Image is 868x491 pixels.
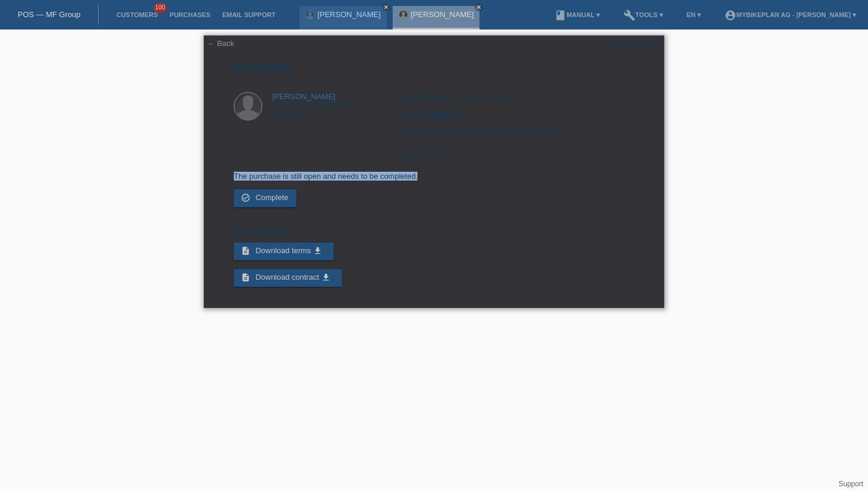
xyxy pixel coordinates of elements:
div: [STREET_ADDRESS] 5074 Eiken [272,92,348,119]
a: POS — MF Group [18,10,80,19]
i: get_app [313,246,322,256]
i: build [624,9,635,21]
h2: Downloads [234,225,634,243]
a: Support [838,480,863,488]
a: description Download terms get_app [234,243,334,260]
span: Download terms [256,246,311,255]
div: POSP00028208 [604,39,660,48]
i: description [241,246,250,256]
i: description [241,273,250,282]
a: [PERSON_NAME] [272,92,335,101]
a: description Download contract get_app [234,269,342,287]
p: The purchase is still open and needs to be completed. [234,172,634,181]
a: account_circleMybikeplan AG - [PERSON_NAME] ▾ [719,11,862,18]
span: Download contract [256,273,319,281]
a: Purchases [164,11,216,18]
span: Complete [256,193,289,202]
a: buildTools ▾ [618,11,669,18]
a: ← Back [207,39,234,48]
i: check_circle_outline [241,193,250,202]
i: close [476,4,482,10]
i: get_app [321,273,331,282]
a: close [382,3,390,11]
h2: CHF 4'499.00 [400,110,634,127]
a: EN ▾ [681,11,707,18]
div: [GEOGRAPHIC_DATA], [DATE] Instalments (36 instalments) (Ausserhalb KKG) 45082361881 [400,92,634,172]
a: close [475,3,483,11]
span: 100 [154,3,168,13]
i: account_circle [725,9,736,21]
a: [PERSON_NAME] [411,10,474,19]
span: External reference [400,146,453,153]
a: [PERSON_NAME] [318,10,381,19]
i: close [383,4,389,10]
a: check_circle_outline Complete [234,189,296,207]
a: Customers [110,11,164,18]
i: book [554,9,566,21]
h1: Purchase [234,60,634,74]
a: bookManual ▾ [549,11,606,18]
a: Email Support [216,11,281,18]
